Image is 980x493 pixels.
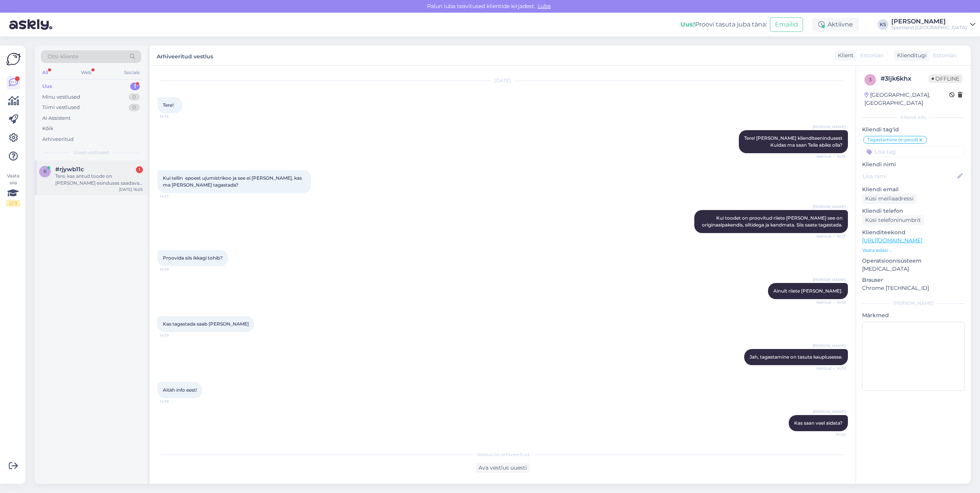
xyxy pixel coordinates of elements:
div: Arhiveeritud [42,136,74,143]
div: Uus [42,83,52,90]
div: Tiimi vestlused [42,104,80,111]
button: Emailid [770,17,803,32]
div: [PERSON_NAME] [891,18,967,25]
span: [PERSON_NAME] [813,204,846,210]
div: Ava vestlus uuesti [475,463,530,473]
div: 1 [130,83,140,90]
span: Otsi kliente [48,53,78,61]
div: 0 [129,104,140,111]
span: [PERSON_NAME] [813,409,846,415]
div: Kõik [42,125,53,132]
div: AI Assistent [42,114,71,122]
a: [URL][DOMAIN_NAME] [862,237,922,244]
div: 2 / 3 [6,200,20,207]
div: Klienditugi [894,51,927,60]
span: Estonian [933,51,957,60]
span: Jah, tagastamine on tasuta kauplusesse. [750,354,843,360]
p: Operatsioonisüsteem [862,257,965,265]
span: Luba [535,3,553,10]
span: 14:18 [160,266,189,272]
div: Vaata siia [6,172,20,207]
div: [PERSON_NAME] [862,300,965,307]
span: Nähtud ✓ 14:17 [816,233,846,239]
span: Estonian [860,51,884,60]
span: Tere! [163,102,174,108]
div: [DATE] 16:05 [119,187,143,192]
span: 14:19 [160,333,189,338]
p: Kliendi tag'id [862,126,965,134]
span: [PERSON_NAME] [813,277,846,283]
div: Tere, kas antud toode on [PERSON_NAME] esinduses saadaval või ainult e-poes? [URL][DOMAIN_NAME] [55,173,143,187]
span: [PERSON_NAME] [813,124,846,130]
div: Aktiivne [812,18,859,31]
span: Proovida siis ikkagi tohib? [163,255,223,261]
span: Vestlus on arhiveeritud [477,451,529,458]
div: Socials [122,68,141,78]
p: Kliendi nimi [862,160,965,169]
div: Sportland [GEOGRAPHIC_DATA] [891,25,967,31]
span: Kui toodet on proovitud riiete [PERSON_NAME] see on originaalpakendis, siltidega ja kandmata. Sii... [702,215,844,228]
span: #rjywb11c [55,166,84,173]
div: # 3ljk6khx [881,74,929,83]
span: r [43,169,47,174]
span: Kas saan veel aidata? [794,420,843,426]
div: Kliendi info [862,114,965,121]
span: Kas tagastada saab [PERSON_NAME] [163,321,249,327]
span: Kui tellin epoest ujumistrikoo ja see ei [PERSON_NAME], kas ma [PERSON_NAME] tagastada? [163,175,303,188]
div: Klient [835,51,854,60]
p: Kliendi telefon [862,207,965,215]
span: Tagastamine (e-pood) [867,137,918,142]
div: Minu vestlused [42,93,80,101]
input: Lisa nimi [862,172,956,180]
p: Vaata edasi ... [862,247,965,254]
span: Nähtud ✓ 14:15 [816,154,846,159]
p: Klienditeekond [862,228,965,237]
span: Aitäh info eest! [163,387,197,393]
span: 14:15 [160,114,189,119]
div: Proovi tasuta juba täna: [680,20,767,29]
span: Nähtud ✓ 14:18 [816,299,846,305]
span: Nähtud ✓ 14:19 [816,366,846,371]
span: [PERSON_NAME] [813,343,846,349]
p: Chrome [TECHNICAL_ID] [862,284,965,292]
img: Askly Logo [6,52,21,66]
div: KS [877,19,888,30]
span: 3 [869,77,872,83]
div: 0 [129,93,140,101]
div: All [41,68,50,78]
div: [DATE] [157,77,848,84]
p: [MEDICAL_DATA] [862,265,965,273]
span: 14:19 [160,399,189,404]
span: Tere! [PERSON_NAME] klienditeenindusest Kuidas ma saan Teile abiks olla? [744,135,843,148]
span: Uued vestlused [73,149,109,156]
p: Brauser [862,276,965,284]
div: 1 [136,166,143,173]
span: 14:20 [817,432,846,437]
p: Kliendi email [862,185,965,194]
span: 14:17 [160,194,189,199]
p: Märkmed [862,311,965,319]
div: Küsi telefoninumbrit [862,215,924,225]
b: Uus! [680,21,695,28]
span: Ainult riiete [PERSON_NAME]. [773,288,843,294]
span: Offline [929,74,962,83]
label: Arhiveeritud vestlus [157,50,213,61]
a: [PERSON_NAME]Sportland [GEOGRAPHIC_DATA] [891,18,975,31]
div: Web [79,68,93,78]
div: [GEOGRAPHIC_DATA], [GEOGRAPHIC_DATA] [864,91,949,107]
div: Küsi meiliaadressi [862,194,917,204]
input: Lisa tag [862,146,965,157]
